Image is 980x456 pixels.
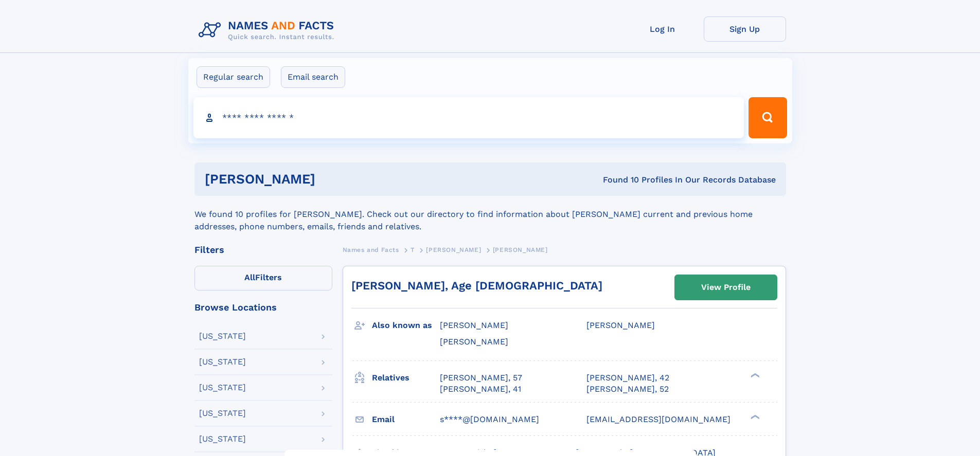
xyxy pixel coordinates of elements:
[493,246,548,253] span: [PERSON_NAME]
[199,384,246,392] div: [US_STATE]
[701,276,751,299] div: View Profile
[426,246,481,253] span: [PERSON_NAME]
[205,173,459,186] h1: [PERSON_NAME]
[199,332,246,340] div: [US_STATE]
[426,243,481,256] a: [PERSON_NAME]
[372,317,440,334] h3: Also known as
[199,409,246,417] div: [US_STATE]
[459,174,776,186] div: Found 10 Profiles In Our Records Database
[372,411,440,428] h3: Email
[586,384,669,395] a: [PERSON_NAME], 52
[281,66,345,88] label: Email search
[197,66,270,88] label: Regular search
[193,97,744,138] input: search input
[411,243,415,256] a: T
[586,372,669,384] a: [PERSON_NAME], 42
[748,372,760,378] div: ❯
[199,435,246,443] div: [US_STATE]
[586,414,730,424] span: [EMAIL_ADDRESS][DOMAIN_NAME]
[621,16,704,42] a: Log In
[440,372,522,384] a: [PERSON_NAME], 57
[194,266,332,290] label: Filters
[704,16,786,42] a: Sign Up
[440,337,508,346] span: [PERSON_NAME]
[199,358,246,366] div: [US_STATE]
[748,413,760,420] div: ❯
[194,16,343,44] img: Logo Names and Facts
[372,369,440,387] h3: Relatives
[586,320,655,330] span: [PERSON_NAME]
[440,384,521,395] a: [PERSON_NAME], 41
[194,245,332,254] div: Filters
[194,303,332,312] div: Browse Locations
[343,243,399,256] a: Names and Facts
[194,196,786,233] div: We found 10 profiles for [PERSON_NAME]. Check out our directory to find information about [PERSON...
[411,246,415,253] span: T
[749,97,787,138] button: Search Button
[351,279,602,292] a: [PERSON_NAME], Age [DEMOGRAPHIC_DATA]
[675,275,777,300] a: View Profile
[440,320,508,330] span: [PERSON_NAME]
[244,272,255,282] span: All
